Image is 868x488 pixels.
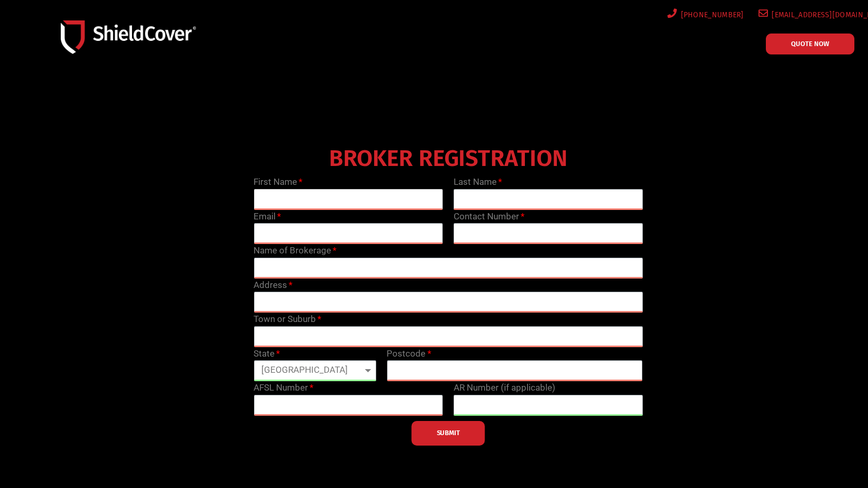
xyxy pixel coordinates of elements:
label: Last Name [454,175,502,189]
h4: BROKER REGISTRATION [248,152,648,165]
button: SUBMIT [412,421,485,446]
label: Town or Suburb [254,313,321,326]
label: First Name [254,175,302,189]
label: State [254,347,280,361]
a: QUOTE NOW [766,34,854,54]
label: Name of Brokerage [254,244,336,258]
label: AFSL Number [254,381,313,395]
span: QUOTE NOW [791,40,829,47]
label: Postcode [387,347,431,361]
label: Contact Number [454,210,524,224]
label: AR Number (if applicable) [454,381,555,395]
span: SUBMIT [437,432,460,434]
a: [PHONE_NUMBER] [665,8,744,21]
label: Address [254,279,292,292]
label: Email [254,210,281,224]
span: [PHONE_NUMBER] [677,8,744,21]
img: Shield-Cover-Underwriting-Australia-logo-full [61,20,196,53]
